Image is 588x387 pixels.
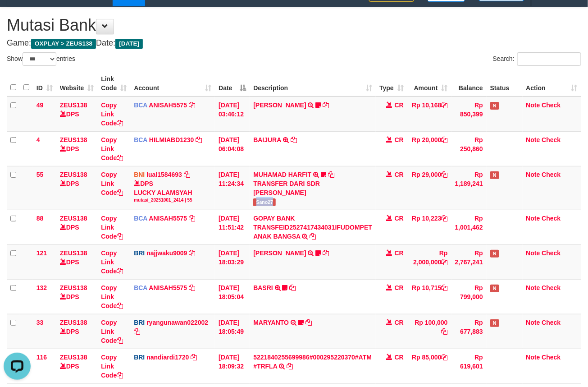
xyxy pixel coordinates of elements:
[490,250,499,258] span: Has Note
[7,16,581,34] h1: Mutasi Bank
[323,249,329,257] a: Copy MIFTAHUL RAHMA to clipboard
[490,319,499,327] span: Has Note
[215,314,250,349] td: [DATE] 18:05:49
[36,354,47,361] span: 116
[97,71,130,97] th: Link Code: activate to sort column ascending
[407,244,451,279] td: Rp 2,000,000
[101,171,123,196] a: Copy Link Code
[253,319,289,326] a: MARYANTO
[542,171,561,178] a: Check
[451,166,487,210] td: Rp 1,189,241
[290,284,296,291] a: Copy BASRI to clipboard
[395,354,404,361] span: CR
[60,319,87,326] a: ZEUS138
[395,284,404,291] span: CR
[56,279,97,314] td: DPS
[526,101,540,109] a: Note
[287,363,293,370] a: Copy 5221840255699986#000295220370#ATM #TRFLA to clipboard
[253,284,273,291] a: BASRI
[542,319,561,326] a: Check
[253,215,372,240] a: GOPAY BANK TRANSFEID2527417434031IFUDOMPET ANAK BANGSA
[36,215,44,222] span: 88
[376,71,407,97] th: Type: activate to sort column ascending
[56,131,97,166] td: DPS
[253,198,276,206] span: Sano27
[395,319,404,326] span: CR
[451,314,487,349] td: Rp 677,883
[526,284,540,291] a: Note
[215,97,250,132] td: [DATE] 03:46:12
[134,249,145,257] span: BRI
[134,179,211,203] div: DPS LUCKY ALAMSYAH
[526,171,540,178] a: Note
[60,171,87,178] a: ZEUS138
[395,101,404,109] span: CR
[101,101,123,127] a: Copy Link Code
[134,101,147,109] span: BCA
[526,319,540,326] a: Note
[146,354,189,361] a: nandiardi1720
[184,171,190,178] a: Copy lual1584693 to clipboard
[60,249,87,257] a: ZEUS138
[146,319,208,326] a: ryangunawan022002
[451,349,487,383] td: Rp 619,601
[250,71,376,97] th: Description: activate to sort column ascending
[196,136,202,143] a: Copy HILMIABD1230 to clipboard
[134,171,145,178] span: BNI
[31,39,96,49] span: OXPLAY > ZEUS138
[407,314,451,349] td: Rp 100,000
[442,328,448,335] a: Copy Rp 100,000 to clipboard
[542,101,561,109] a: Check
[4,4,31,31] button: Open LiveChat chat widget
[33,71,56,97] th: ID: activate to sort column ascending
[215,131,250,166] td: [DATE] 06:04:08
[542,354,561,361] a: Check
[442,354,448,361] a: Copy Rp 85,000 to clipboard
[149,136,194,143] a: HILMIABD1230
[407,166,451,210] td: Rp 29,000
[101,136,123,161] a: Copy Link Code
[134,284,147,291] span: BCA
[134,328,140,335] a: Copy ryangunawan022002 to clipboard
[189,215,195,222] a: Copy ANISAH5575 to clipboard
[253,171,311,178] a: MUHAMAD HARFIT
[526,136,540,143] a: Note
[305,319,312,326] a: Copy MARYANTO to clipboard
[442,171,448,178] a: Copy Rp 29,000 to clipboard
[253,249,306,257] a: [PERSON_NAME]
[189,284,195,291] a: Copy ANISAH5575 to clipboard
[189,249,195,257] a: Copy najjwaku9009 to clipboard
[215,166,250,210] td: [DATE] 11:24:34
[490,285,499,292] span: Has Note
[253,179,372,197] div: TRANSFER DARI SDR [PERSON_NAME]
[149,215,187,222] a: ANISAH5575
[7,52,75,66] label: Show entries
[407,97,451,132] td: Rp 10,168
[36,319,44,326] span: 33
[36,101,44,109] span: 49
[134,136,147,143] span: BCA
[395,171,404,178] span: CR
[146,171,182,178] a: lual1584693
[215,210,250,244] td: [DATE] 11:51:42
[542,136,561,143] a: Check
[451,244,487,279] td: Rp 2,767,241
[407,349,451,383] td: Rp 85,000
[130,71,215,97] th: Account: activate to sort column ascending
[451,131,487,166] td: Rp 250,860
[490,171,499,179] span: Has Note
[134,197,211,203] div: mutasi_20251001_2414 | 55
[36,171,44,178] span: 55
[487,71,523,97] th: Status
[253,136,281,143] a: BAIJURA
[189,101,195,109] a: Copy ANISAH5575 to clipboard
[442,215,448,222] a: Copy Rp 10,223 to clipboard
[191,354,197,361] a: Copy nandiardi1720 to clipboard
[215,349,250,383] td: [DATE] 18:09:32
[36,284,47,291] span: 132
[442,101,448,109] a: Copy Rp 10,168 to clipboard
[115,39,143,49] span: [DATE]
[149,284,187,291] a: ANISAH5575
[523,71,581,97] th: Action: activate to sort column ascending
[60,101,87,109] a: ZEUS138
